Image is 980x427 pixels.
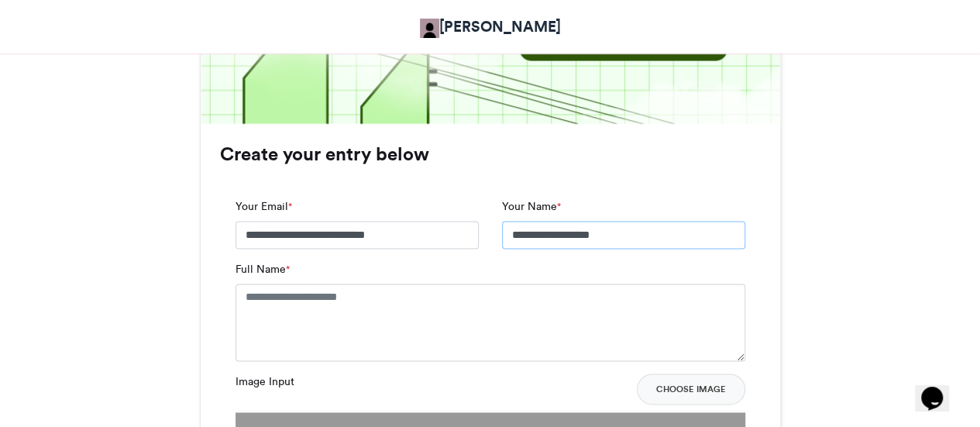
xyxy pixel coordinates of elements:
[637,374,745,405] button: Choose Image
[915,365,965,412] iframe: chat widget
[236,198,292,215] label: Your Email
[502,198,561,215] label: Your Name
[420,19,439,38] img: Adetokunbo Adeyanju
[420,15,561,38] a: [PERSON_NAME]
[236,374,294,390] label: Image Input
[236,261,290,277] label: Full Name
[220,145,761,164] h3: Create your entry below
